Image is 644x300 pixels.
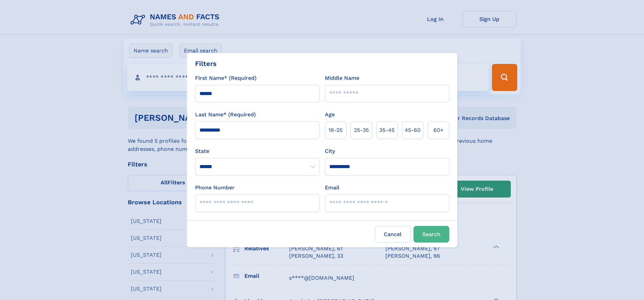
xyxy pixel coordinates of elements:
[325,147,335,155] label: City
[195,74,257,82] label: First Name* (Required)
[325,74,359,82] label: Middle Name
[375,226,411,243] label: Cancel
[329,126,342,134] span: 18‑25
[379,126,395,134] span: 35‑45
[195,184,235,192] label: Phone Number
[405,126,421,134] span: 45‑60
[325,111,335,119] label: Age
[354,126,369,134] span: 25‑35
[413,226,449,243] button: Search
[195,147,319,155] label: State
[325,184,339,192] label: Email
[195,59,217,69] div: Filters
[195,111,256,119] label: Last Name* (Required)
[433,126,444,134] span: 60+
